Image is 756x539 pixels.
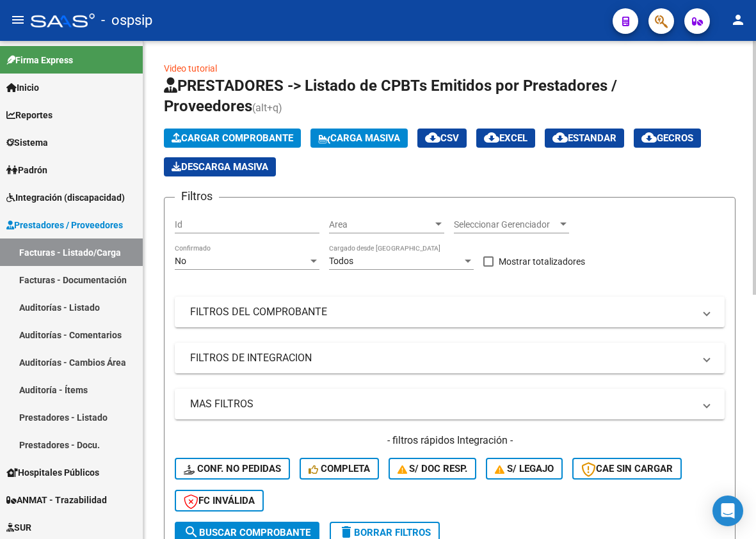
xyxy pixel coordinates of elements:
button: Completa [300,458,379,480]
button: EXCEL [476,129,535,148]
mat-expansion-panel-header: FILTROS DE INTEGRACION [175,343,725,373]
span: Padrón [6,163,47,177]
span: Area [329,219,433,230]
span: Prestadores / Proveedores [6,218,123,232]
span: Inicio [6,81,39,95]
button: CSV [417,129,467,148]
span: Cargar Comprobante [172,132,293,144]
div: Open Intercom Messenger [712,496,743,526]
span: Estandar [552,132,616,144]
mat-icon: menu [10,12,26,27]
button: Conf. no pedidas [175,458,290,480]
span: PRESTADORES -> Listado de CPBTs Emitidos por Prestadores / Proveedores [164,77,617,115]
span: - ospsip [101,6,152,35]
h3: Filtros [175,187,219,205]
span: (alt+q) [252,102,282,114]
mat-icon: cloud_download [552,130,568,145]
span: Reportes [6,108,52,122]
span: Seleccionar Gerenciador [454,219,558,230]
mat-panel-title: MAS FILTROS [190,397,694,411]
span: Todos [329,256,353,266]
span: Integración (discapacidad) [6,191,125,205]
mat-panel-title: FILTROS DEL COMPROBANTE [190,305,694,319]
span: CAE SIN CARGAR [581,463,673,474]
span: CSV [425,132,459,144]
mat-panel-title: FILTROS DE INTEGRACION [190,351,694,365]
span: EXCEL [484,132,527,144]
span: ANMAT - Trazabilidad [6,493,107,507]
span: SUR [6,520,31,535]
button: CAE SIN CARGAR [572,458,682,480]
button: Estandar [545,129,624,148]
mat-icon: cloud_download [425,130,440,145]
span: Sistema [6,136,48,150]
span: S/ legajo [495,463,554,474]
span: Conf. no pedidas [184,463,281,474]
span: Mostrar totalizadores [499,254,585,269]
mat-expansion-panel-header: MAS FILTROS [175,389,725,419]
span: Buscar Comprobante [184,527,310,538]
button: Descarga Masiva [164,157,276,176]
span: Descarga Masiva [172,161,268,173]
span: Carga Masiva [318,132,400,144]
span: S/ Doc Resp. [398,463,468,474]
span: No [175,256,186,266]
button: Cargar Comprobante [164,129,301,148]
mat-icon: cloud_download [641,130,657,145]
h4: - filtros rápidos Integración - [175,434,725,448]
span: Gecros [641,132,693,144]
span: Borrar Filtros [339,527,431,538]
span: Hospitales Públicos [6,465,99,480]
mat-icon: cloud_download [484,130,499,145]
mat-icon: person [730,12,746,27]
button: Gecros [634,129,701,148]
a: Video tutorial [164,63,217,74]
button: FC Inválida [175,490,264,512]
button: S/ Doc Resp. [389,458,477,480]
span: FC Inválida [184,495,255,506]
mat-expansion-panel-header: FILTROS DEL COMPROBANTE [175,297,725,327]
button: S/ legajo [486,458,563,480]
button: Carga Masiva [310,129,408,148]
span: Completa [309,463,370,474]
span: Firma Express [6,53,73,67]
app-download-masive: Descarga masiva de comprobantes (adjuntos) [164,157,276,176]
